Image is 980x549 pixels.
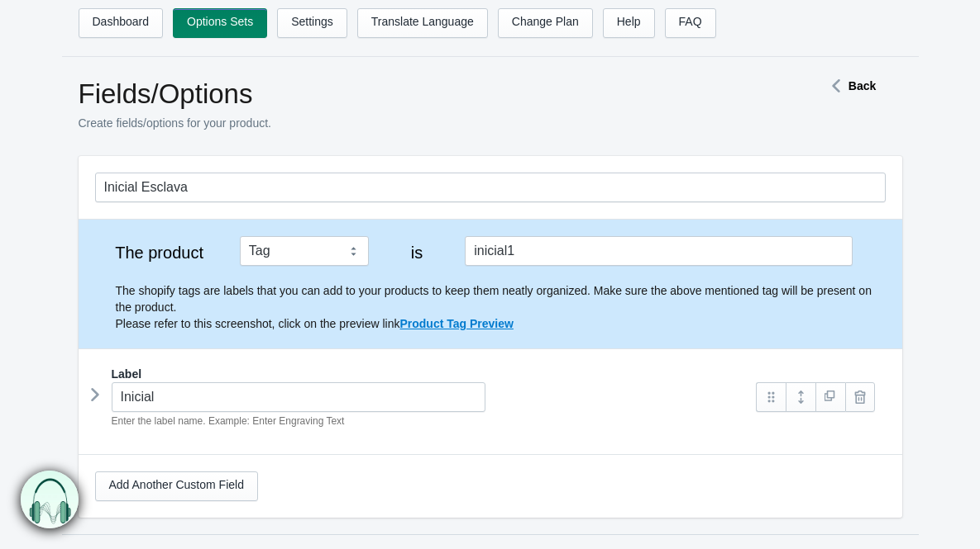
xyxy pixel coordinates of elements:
[385,244,449,261] label: is
[79,8,164,38] a: Dashboard
[112,415,345,427] em: Enter the label name. Example: Enter Engraving Text
[603,8,655,38] a: Help
[849,79,876,92] strong: Back
[498,8,593,38] a: Change Plan
[95,173,886,202] input: General Options Set
[21,471,79,528] img: bxm.png
[357,8,488,38] a: Translate Language
[79,78,765,111] h1: Fields/Options
[116,282,886,332] p: The shopify tags are labels that you can add to your products to keep them neatly organized. Make...
[277,8,347,38] a: Settings
[95,471,258,501] a: Add Another Custom Field
[173,8,267,38] a: Options Sets
[824,79,876,92] a: Back
[112,366,142,382] label: Label
[665,8,716,38] a: FAQ
[95,244,224,261] label: The product
[399,317,513,330] a: Product Tag Preview
[79,115,765,131] p: Create fields/options for your product.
